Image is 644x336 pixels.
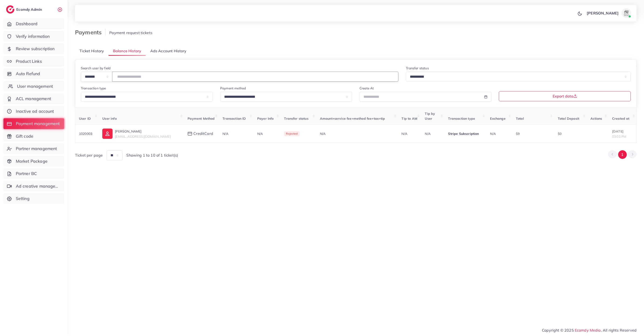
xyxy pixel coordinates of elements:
[113,48,141,54] span: Balance History
[3,93,64,104] a: ACL management
[3,143,64,154] a: Partner management
[16,71,40,77] span: Auto Refund
[612,134,626,139] span: 03:03 PM
[16,58,42,64] span: Product Links
[220,86,246,91] label: Payment method
[102,129,113,139] img: ic-user-info.36bf1079.svg
[360,86,374,91] label: Create At
[612,116,630,121] span: Created at
[3,193,64,204] a: Setting
[75,153,103,158] span: Ticket per page
[257,116,274,121] span: Payer Info
[16,7,43,12] h2: Ecomdy Admin
[3,68,64,79] a: Auto Refund
[16,133,33,139] span: Gift code
[81,86,106,91] label: Transaction type
[401,131,417,136] p: N/A
[320,131,394,136] div: N/A
[3,118,64,129] a: Payment management
[587,10,619,16] p: [PERSON_NAME]
[79,48,104,54] span: Ticket History
[150,48,187,54] span: Ads Account History
[126,153,178,158] span: Showing 1 to 10 of 1 ticket(s)
[618,150,627,159] button: Go to page 1
[188,132,192,136] img: payment
[16,46,55,52] span: Review subscription
[575,328,601,332] a: Ecomdy Media
[16,171,37,177] span: Partner BC
[516,116,524,121] span: Total
[558,131,583,136] p: $0
[608,150,637,159] ul: Pagination
[115,134,171,139] span: [EMAIL_ADDRESS][DOMAIN_NAME]
[3,106,64,117] a: Inactive ad account
[17,83,53,89] span: User management
[584,8,633,18] a: [PERSON_NAME]avatar
[6,5,43,14] a: logoEcomdy Admin
[612,129,633,134] p: [DATE]
[16,158,48,164] span: Market Package
[3,168,64,179] a: Partner BC
[102,116,116,121] span: User info
[3,18,64,29] a: Dashboard
[490,132,496,136] span: N/A
[284,116,308,121] span: Transfer status
[16,96,51,102] span: ACL management
[109,30,152,35] span: Payment request tickets
[6,5,14,14] img: logo
[79,131,95,136] p: 1020003
[3,81,64,92] a: User management
[75,29,106,36] h3: Payments
[16,196,30,202] span: Setting
[3,131,64,142] a: Gift code
[16,21,38,27] span: Dashboard
[490,116,505,121] span: Exchange
[223,132,228,136] span: N/A
[3,43,64,54] a: Review subscription
[16,121,60,127] span: Payment management
[406,66,429,70] label: Transfer status
[79,116,91,121] span: User ID
[516,132,520,136] span: $9
[16,146,57,152] span: Partner management
[16,33,50,39] span: Verify information
[320,116,385,121] span: Amount+service fee+method fee+tax+tip
[223,116,246,121] span: Transaction ID
[81,66,110,70] label: Search user by field
[16,108,54,114] span: Inactive ad account
[257,131,277,136] p: N/A
[601,327,637,333] span: , All rights Reserved
[425,112,435,120] span: Tip by User
[3,31,64,42] a: Verify information
[425,131,441,136] p: N/A
[16,183,61,189] span: Ad creative management
[499,91,631,101] button: Export data
[284,131,299,136] span: Rejected
[193,131,213,136] span: creditCard
[448,116,475,121] span: Transaction type
[448,131,483,136] p: Stripe Subscription
[553,94,577,98] span: Export data
[401,116,417,121] span: Tip to AM
[622,8,631,18] img: avatar
[3,156,64,167] a: Market Package
[542,327,637,333] span: Copyright © 2025
[558,116,579,121] span: Total Deposit
[3,56,64,67] a: Product Links
[115,129,171,134] p: [PERSON_NAME]
[188,116,215,121] span: Payment Method
[3,181,64,192] a: Ad creative management
[590,116,602,121] span: Actions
